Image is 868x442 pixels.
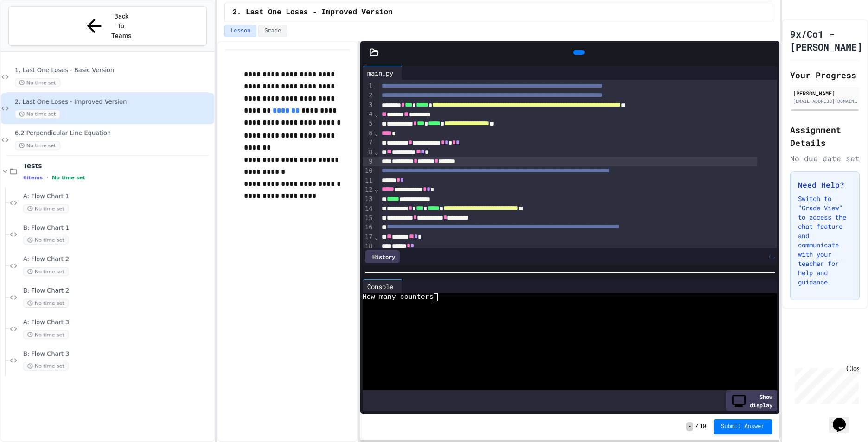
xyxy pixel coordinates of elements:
div: 3 [363,101,374,110]
span: How many counters [363,293,434,301]
div: 14 [363,204,374,214]
span: • [46,174,48,181]
span: No time set [23,204,69,213]
h2: Assignment Details [790,123,860,149]
div: 18 [363,242,374,251]
div: History [365,250,400,263]
span: Tests [23,162,212,170]
span: Fold line [374,186,379,193]
div: 1 [363,82,374,91]
div: 11 [363,176,374,185]
span: - [686,422,693,431]
span: Fold line [374,110,379,118]
span: No time set [23,299,69,308]
div: No due date set [790,153,860,164]
span: 1. Last One Loses - Basic Version [15,67,212,75]
span: No time set [23,330,69,339]
iframe: chat widget [791,365,859,404]
span: Back to Teams [110,12,132,41]
div: Chat with us now!Close [4,4,64,59]
span: / [695,423,698,430]
span: 6.2 Perpendicular Line Equation [15,130,212,138]
button: Submit Answer [714,419,772,434]
span: B: Flow Chart 2 [23,287,212,295]
p: Switch to "Grade View" to access the chat feature and communicate with your teacher for help and ... [798,194,852,287]
span: Submit Answer [721,423,765,430]
div: 16 [363,223,374,232]
div: main.py [363,68,398,78]
button: Back to Teams [8,6,207,46]
span: B: Flow Chart 3 [23,350,212,358]
span: Fold line [374,129,379,137]
div: [PERSON_NAME] [793,89,857,97]
span: 2. Last One Loses - Improved Version [232,7,393,18]
span: No time set [23,362,69,371]
span: No time set [52,175,85,181]
div: Console [363,282,398,291]
span: No time set [15,141,60,150]
span: No time set [15,78,60,87]
h2: Your Progress [790,69,860,82]
div: 12 [363,185,374,195]
div: Console [363,279,403,293]
h1: 9x/Co1 - [PERSON_NAME] [790,27,862,53]
span: A: Flow Chart 1 [23,193,212,201]
h3: Need Help? [798,179,852,190]
button: Grade [258,25,287,37]
span: B: Flow Chart 1 [23,224,212,232]
div: 8 [363,148,374,157]
span: No time set [15,110,60,119]
div: [EMAIL_ADDRESS][DOMAIN_NAME] [793,98,857,105]
span: Fold line [374,148,379,156]
div: 17 [363,233,374,242]
div: main.py [363,66,403,80]
span: No time set [23,267,69,276]
iframe: chat widget [829,405,859,433]
div: 2 [363,91,374,100]
div: Show display [726,390,777,411]
div: 4 [363,110,374,119]
div: 9 [363,157,374,166]
div: 7 [363,138,374,147]
span: A: Flow Chart 2 [23,256,212,264]
span: 2. Last One Loses - Improved Version [15,98,212,106]
span: A: Flow Chart 3 [23,319,212,327]
div: 13 [363,195,374,204]
span: 10 [700,423,706,430]
div: 5 [363,119,374,128]
button: Lesson [224,25,256,37]
span: Fold line [374,233,379,240]
div: 15 [363,214,374,223]
div: 10 [363,166,374,176]
div: 6 [363,129,374,138]
span: 6 items [23,175,43,181]
span: No time set [23,236,69,245]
